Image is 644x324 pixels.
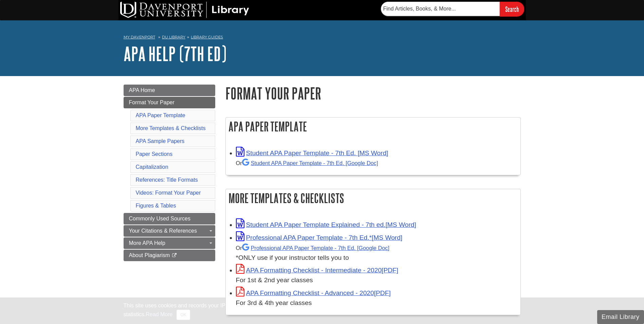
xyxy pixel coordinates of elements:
a: Figures & Tables [136,203,176,209]
button: Email Library [597,310,644,324]
a: Commonly Used Sources [124,213,215,224]
a: References: Title Formats [136,177,198,183]
a: APA Home [124,85,215,96]
a: My Davenport [124,34,155,40]
div: For 3rd & 4th year classes [236,298,517,308]
a: Link opens in new window [236,149,388,157]
small: Or [236,245,389,251]
a: Format Your Paper [124,97,215,108]
h2: APA Paper Template [226,118,520,136]
a: APA Sample Papers [136,138,185,144]
a: Professional APA Paper Template - 7th Ed. [242,245,389,251]
div: Guide Page Menu [124,85,215,261]
h1: Format Your Paper [225,85,521,102]
a: More APA Help [124,237,215,249]
span: Commonly Used Sources [129,216,190,221]
a: Library Guides [191,35,223,39]
a: Read More [146,311,172,317]
h2: More Templates & Checklists [226,189,520,207]
a: Capitalization [136,164,168,170]
a: APA Paper Template [136,112,185,118]
div: For 1st & 2nd year classes [236,275,517,285]
span: Format Your Paper [129,100,174,105]
a: Link opens in new window [236,267,399,274]
img: DU Library [120,2,249,18]
small: Or [236,160,378,166]
a: Link opens in new window [236,221,416,228]
a: DU Library [162,35,185,39]
span: About Plagiarism [129,252,170,258]
span: APA Home [129,87,155,93]
span: Your Citations & References [129,228,197,234]
input: Find Articles, Books, & More... [381,2,500,16]
a: Link opens in new window [236,234,403,241]
form: Searches DU Library's articles, books, and more [381,2,524,16]
a: More Templates & Checklists [136,125,206,131]
i: This link opens in a new window [171,253,177,258]
a: Link opens in new window [236,289,391,296]
input: Search [500,2,524,16]
a: Your Citations & References [124,225,215,237]
button: Close [177,310,190,320]
a: Student APA Paper Template - 7th Ed. [Google Doc] [242,160,378,166]
div: This site uses cookies and records your IP address for usage statistics. Additionally, we use Goo... [124,302,521,320]
a: Videos: Format Your Paper [136,190,201,196]
a: APA Help (7th Ed) [124,43,226,64]
span: More APA Help [129,240,165,246]
div: *ONLY use if your instructor tells you to [236,243,517,263]
a: Paper Sections [136,151,173,157]
a: About Plagiarism [124,250,215,261]
nav: breadcrumb [124,33,521,43]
